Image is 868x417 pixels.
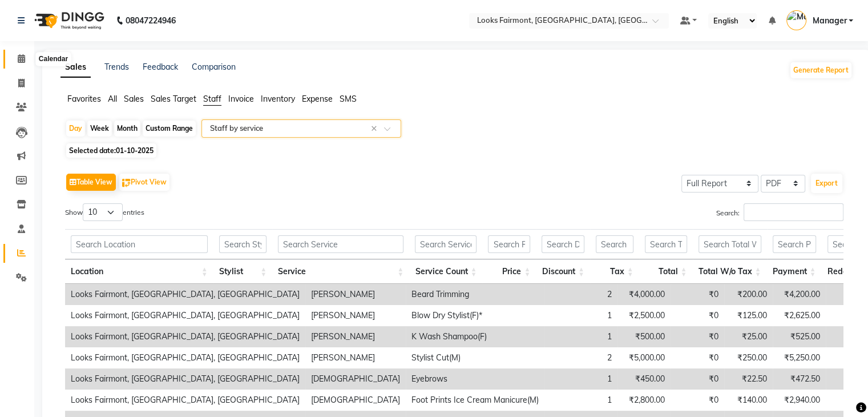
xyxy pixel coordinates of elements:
td: ₹472.50 [773,368,826,390]
td: 2 [544,284,617,305]
td: 1 [544,390,617,411]
img: logo [29,5,107,37]
input: Search Price [488,235,530,253]
td: ₹0 [671,347,724,368]
select: Showentries [83,203,123,221]
th: Stylist: activate to sort column ascending [213,259,273,284]
th: Discount: activate to sort column ascending [536,259,590,284]
td: ₹2,800.00 [617,390,671,411]
span: Invoice [228,94,254,104]
th: Price: activate to sort column ascending [482,259,536,284]
span: Sales Target [151,94,196,104]
td: ₹2,625.00 [773,305,826,326]
td: [PERSON_NAME] [305,284,406,305]
td: Eyebrows [406,368,544,390]
span: 01-10-2025 [116,146,154,155]
td: Looks Fairmont, [GEOGRAPHIC_DATA], [GEOGRAPHIC_DATA] [65,347,305,368]
th: Total W/o Tax: activate to sort column ascending [693,259,767,284]
th: Location: activate to sort column ascending [65,259,213,284]
td: Looks Fairmont, [GEOGRAPHIC_DATA], [GEOGRAPHIC_DATA] [65,368,305,390]
th: Service: activate to sort column ascending [272,259,409,284]
td: ₹0 [671,390,724,411]
td: ₹200.00 [724,284,773,305]
span: Staff [203,94,221,104]
img: pivot.png [122,179,131,187]
td: 1 [544,326,617,347]
a: Trends [104,62,129,72]
div: Custom Range [143,121,196,137]
td: ₹0 [671,368,724,390]
td: Looks Fairmont, [GEOGRAPHIC_DATA], [GEOGRAPHIC_DATA] [65,390,305,411]
td: ₹140.00 [724,390,773,411]
td: Beard Trimming [406,284,544,305]
td: Foot Prints Ice Cream Manicure(M) [406,390,544,411]
td: ₹0 [671,326,724,347]
span: SMS [340,94,357,104]
td: Looks Fairmont, [GEOGRAPHIC_DATA], [GEOGRAPHIC_DATA] [65,284,305,305]
span: Selected date: [66,143,156,158]
td: Looks Fairmont, [GEOGRAPHIC_DATA], [GEOGRAPHIC_DATA] [65,326,305,347]
td: ₹2,940.00 [773,390,826,411]
td: K Wash Shampoo(F) [406,326,544,347]
td: ₹125.00 [724,305,773,326]
input: Search Service [278,235,403,253]
input: Search Location [71,235,208,253]
label: Show entries [65,203,144,221]
td: ₹525.00 [773,326,826,347]
td: ₹5,000.00 [617,347,671,368]
td: [PERSON_NAME] [305,305,406,326]
td: 2 [544,347,617,368]
button: Generate Report [790,62,851,78]
input: Search Service Count [415,235,477,253]
span: Clear all [371,123,381,135]
input: Search Stylist [219,235,267,253]
label: Search: [716,203,843,221]
input: Search: [744,203,843,221]
td: [DEMOGRAPHIC_DATA] [305,368,406,390]
button: Export [811,174,842,193]
td: 1 [544,368,617,390]
th: Payment: activate to sort column ascending [767,259,822,284]
td: ₹22.50 [724,368,773,390]
td: ₹500.00 [617,326,671,347]
th: Tax: activate to sort column ascending [590,259,639,284]
a: Feedback [143,62,178,72]
span: Expense [302,94,333,104]
td: [PERSON_NAME] [305,326,406,347]
td: Stylist Cut(M) [406,347,544,368]
td: Looks Fairmont, [GEOGRAPHIC_DATA], [GEOGRAPHIC_DATA] [65,305,305,326]
td: Blow Dry Stylist(F)* [406,305,544,326]
input: Search Tax [596,235,633,253]
div: Calendar [36,53,71,66]
td: ₹4,200.00 [773,284,826,305]
input: Search Payment [773,235,816,253]
td: ₹2,500.00 [617,305,671,326]
span: Manager [812,15,846,27]
td: 1 [544,305,617,326]
div: Week [87,121,112,137]
button: Pivot View [119,174,169,191]
input: Search Discount [542,235,584,253]
button: Table View [66,174,116,191]
div: Day [66,121,85,137]
a: Comparison [192,62,236,72]
td: ₹5,250.00 [773,347,826,368]
th: Total: activate to sort column ascending [639,259,693,284]
input: Search Total [645,235,687,253]
span: Favorites [67,94,101,104]
span: All [108,94,117,104]
td: ₹0 [671,305,724,326]
th: Service Count: activate to sort column ascending [409,259,482,284]
div: Month [114,121,140,137]
input: Search Total W/o Tax [699,235,761,253]
td: [PERSON_NAME] [305,347,406,368]
td: ₹250.00 [724,347,773,368]
span: Sales [124,94,144,104]
td: ₹25.00 [724,326,773,347]
td: ₹4,000.00 [617,284,671,305]
td: ₹0 [671,284,724,305]
span: Inventory [261,94,295,104]
b: 08047224946 [126,5,176,37]
td: ₹450.00 [617,368,671,390]
td: [DEMOGRAPHIC_DATA] [305,390,406,411]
